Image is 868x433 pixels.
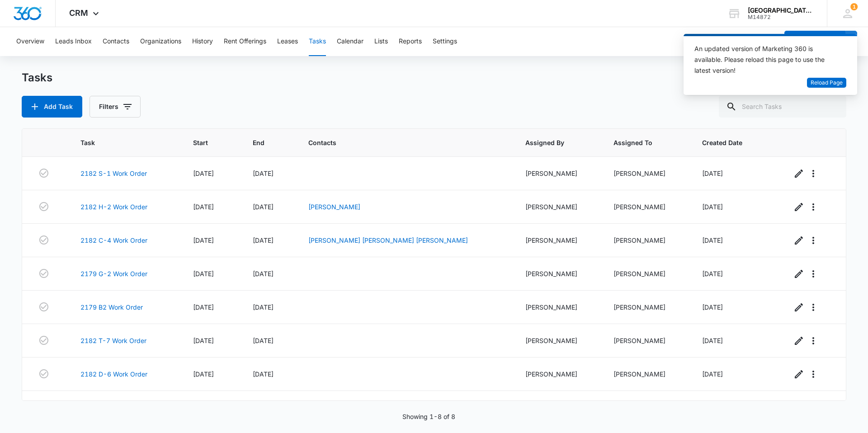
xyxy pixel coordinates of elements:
div: [PERSON_NAME] [525,369,592,379]
button: Organizations [140,27,181,56]
div: [PERSON_NAME] [525,302,592,312]
span: [DATE] [702,169,723,177]
button: Overview [16,27,44,56]
span: Assigned To [613,138,667,147]
div: An updated version of Marketing 360 is available. Please reload this page to use the latest version! [694,43,835,76]
button: Filters [90,96,141,118]
div: [PERSON_NAME] [525,336,592,345]
span: [DATE] [193,203,214,211]
span: CRM [69,8,88,18]
span: [DATE] [253,203,274,211]
div: [PERSON_NAME] [525,269,592,278]
span: [DATE] [253,303,274,311]
button: Calendar [337,27,363,56]
div: [PERSON_NAME] [613,369,680,379]
button: History [192,27,213,56]
div: [PERSON_NAME] [525,169,592,178]
a: 2179 B2 Work Order [80,302,143,312]
input: Search Tasks [719,96,846,118]
span: [DATE] [253,236,274,244]
button: Add Task [22,96,82,118]
span: [DATE] [702,370,723,378]
span: [DATE] [193,303,214,311]
span: [DATE] [702,303,723,311]
div: [PERSON_NAME] [525,235,592,245]
span: Task [80,138,158,147]
a: [PERSON_NAME] [PERSON_NAME] [PERSON_NAME] [308,236,468,244]
span: [DATE] [702,203,723,211]
a: [PERSON_NAME] [308,203,360,211]
span: [DATE] [193,337,214,344]
a: 2182 H-2 Work Order [80,202,147,212]
span: [DATE] [193,236,214,244]
button: Settings [433,27,457,56]
div: [PERSON_NAME] [613,169,680,178]
div: account id [748,14,814,20]
span: [DATE] [193,370,214,378]
button: Reports [399,27,422,56]
div: [PERSON_NAME] [613,269,680,278]
span: 1 [850,3,858,10]
a: 2182 T-7 Work Order [80,336,146,345]
button: Lists [374,27,388,56]
a: 2179 G-2 Work Order [80,269,147,278]
a: 2182 S-1 Work Order [80,169,147,178]
div: [PERSON_NAME] [613,336,680,345]
span: [DATE] [193,270,214,278]
button: Rent Offerings [224,27,266,56]
span: [DATE] [702,337,723,344]
button: Contacts [103,27,129,56]
span: [DATE] [702,236,723,244]
h1: Tasks [22,71,52,85]
a: 2182 C-4 Work Order [80,235,147,245]
span: End [253,138,274,147]
span: [DATE] [193,169,214,177]
div: [PERSON_NAME] [613,235,680,245]
div: [PERSON_NAME] [613,302,680,312]
button: Reload Page [807,78,846,88]
span: [DATE] [253,337,274,344]
div: [PERSON_NAME] [525,202,592,212]
button: Tasks [309,27,326,56]
button: Leads Inbox [55,27,92,56]
div: account name [748,7,814,14]
p: Showing 1-8 of 8 [402,412,455,421]
a: 2182 D-6 Work Order [80,369,147,379]
span: [DATE] [702,270,723,278]
div: [PERSON_NAME] [613,202,680,212]
span: [DATE] [253,169,274,177]
span: [DATE] [253,270,274,278]
span: Assigned By [525,138,579,147]
span: Created Date [702,138,757,147]
button: Add Contact [784,31,845,52]
button: Leases [277,27,298,56]
span: [DATE] [253,370,274,378]
div: notifications count [850,3,858,10]
span: Contacts [308,138,491,147]
span: Start [193,138,218,147]
span: Reload Page [811,79,843,87]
